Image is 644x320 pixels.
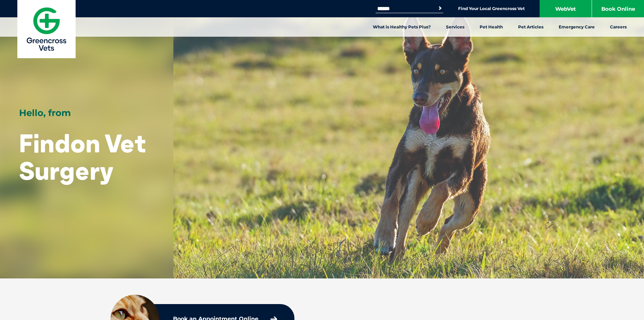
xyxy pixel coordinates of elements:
[365,17,438,37] a: What is Healthy Pets Plus?
[19,107,71,118] span: Hello, from
[437,5,444,12] button: Search
[472,17,510,37] a: Pet Health
[510,17,551,37] a: Pet Articles
[438,17,472,37] a: Services
[458,6,525,11] a: Find Your Local Greencross Vet
[551,17,602,37] a: Emergency Care
[602,17,634,37] a: Careers
[19,130,154,184] h1: Findon Vet Surgery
